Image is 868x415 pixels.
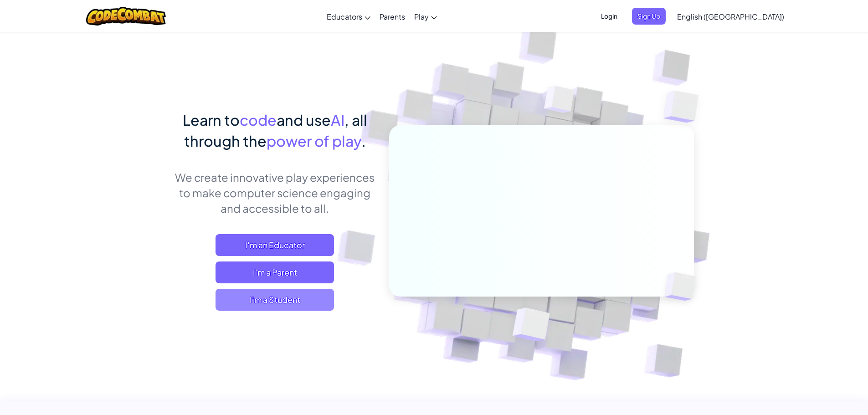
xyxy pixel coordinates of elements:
span: code [240,111,277,129]
p: We create innovative play experiences to make computer science engaging and accessible to all. [175,169,375,216]
a: English ([GEOGRAPHIC_DATA]) [673,4,789,29]
span: Learn to [183,111,240,129]
a: I'm an Educator [216,234,334,256]
span: English ([GEOGRAPHIC_DATA]) [677,12,784,21]
span: power of play [267,132,361,150]
a: Play [410,4,442,29]
a: Educators [322,4,375,29]
img: Overlap cubes [527,68,592,136]
img: CodeCombat logo [86,7,166,26]
button: Sign Up [632,8,666,25]
span: . [361,132,366,150]
button: Login [596,8,623,25]
span: AI [331,111,344,129]
img: Overlap cubes [490,288,571,364]
span: Educators [327,12,362,21]
span: and use [277,111,331,129]
a: Parents [375,4,410,29]
span: Play [414,12,429,21]
img: Overlap cubes [645,68,724,145]
a: I'm a Parent [216,261,334,283]
img: Overlap cubes [649,253,717,320]
button: I'm a Student [216,289,334,311]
